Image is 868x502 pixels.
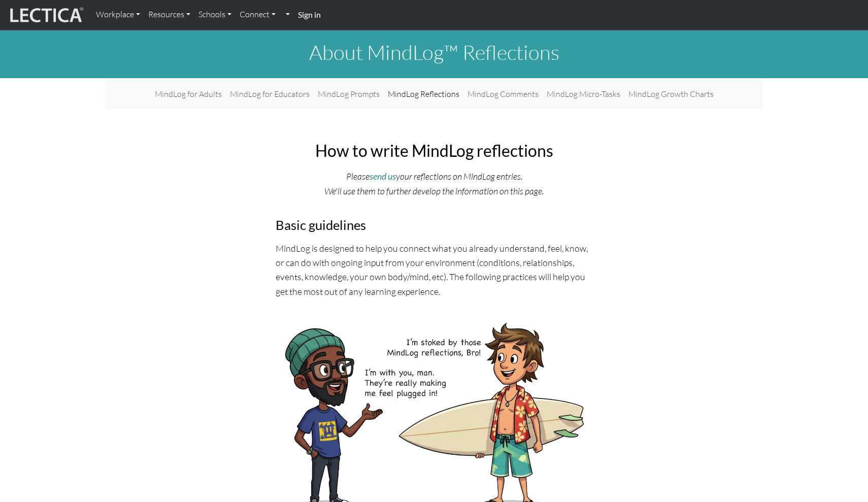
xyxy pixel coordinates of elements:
[276,217,592,233] h3: Basic guidelines
[194,4,236,25] a: Schools
[370,171,396,182] a: send us
[236,4,280,25] a: Connect
[624,84,718,105] a: MindLog Growth Charts
[226,84,314,105] a: MindLog for Educators
[151,84,226,105] a: MindLog for Adults
[144,4,194,25] a: Resources
[314,84,384,105] a: MindLog Prompts
[396,171,522,182] i: your reflections on MindLog entries.
[298,10,321,19] strong: Sign in
[463,84,543,105] a: MindLog Comments
[384,84,463,105] a: MindLog Reflections
[276,241,592,298] p: MindLog is designed to help you connect what you already understand, feel, know, or can do with o...
[294,4,325,26] a: Sign in
[8,6,84,25] img: lecticalive
[346,171,370,182] i: Please
[105,40,763,64] h1: About MindLog™ Reflections
[276,141,592,160] h2: How to write MindLog reflections
[324,185,544,196] i: We'll use them to further develop the information on this page.
[92,4,144,25] a: Workplace
[543,84,624,105] a: MindLog Micro-Tasks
